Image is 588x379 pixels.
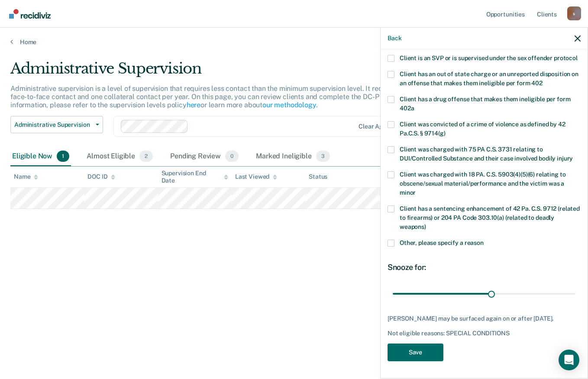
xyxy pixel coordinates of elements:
[187,101,200,109] a: here
[400,71,578,87] span: Client has an out of state charge or an unreported disposition on an offense that makes them inel...
[400,121,565,137] span: Client was convicted of a crime of violence as defined by 42 Pa.C.S. § 9714(g)
[14,173,38,180] div: Name
[10,84,442,109] p: Administrative supervision is a level of supervision that requires less contact than the minimum ...
[400,239,484,246] span: Other, please specify a reason
[254,147,332,166] div: Marked Ineligible
[388,315,581,322] div: [PERSON_NAME] may be surfaced again on or after [DATE].
[309,173,327,180] div: Status
[400,171,565,196] span: Client was charged with 18 PA. C.S. 5903(4)(5)(6) relating to obscene/sexual material/performance...
[10,38,578,46] a: Home
[10,60,452,84] div: Administrative Supervision
[400,205,580,230] span: Client has a sentencing enhancement of 42 Pa. C.S. 9712 (related to firearms) or 204 PA Code 303....
[567,6,581,20] div: s
[168,147,240,166] div: Pending Review
[85,147,155,166] div: Almost Eligible
[225,151,239,162] span: 0
[57,151,69,162] span: 1
[14,121,92,128] span: Administrative Supervision
[400,55,578,61] span: Client is an SVP or is supervised under the sex offender protocol
[388,35,401,42] button: Back
[262,101,316,109] a: our methodology
[359,123,395,130] div: Clear agents
[567,6,581,20] button: Profile dropdown button
[388,330,581,337] div: Not eligible reasons: SPECIAL CONDITIONS
[235,173,277,180] div: Last Viewed
[162,170,228,184] div: Supervision End Date
[559,350,579,370] div: Open Intercom Messenger
[388,344,443,361] button: Save
[87,173,115,180] div: DOC ID
[9,9,51,19] img: Recidiviz
[139,151,153,162] span: 2
[400,96,570,112] span: Client has a drug offense that makes them ineligible per form 402a
[388,263,581,272] div: Snooze for:
[400,146,573,162] span: Client was charged with 75 PA C.S. 3731 relating to DUI/Controlled Substance and their case invol...
[316,151,330,162] span: 3
[10,147,71,166] div: Eligible Now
